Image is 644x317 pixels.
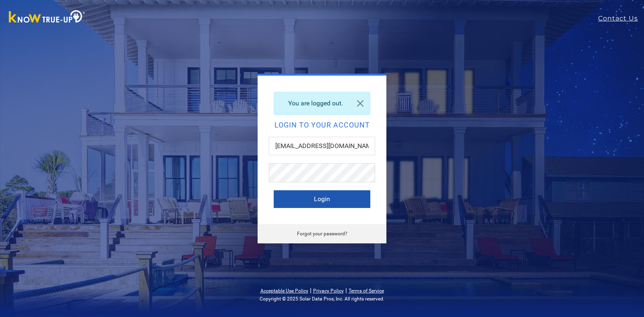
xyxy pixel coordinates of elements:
[310,286,312,294] span: |
[297,231,347,237] a: Forgot your password?
[313,288,344,294] a: Privacy Policy
[345,286,347,294] span: |
[351,92,370,115] a: Close
[274,121,370,129] h2: Login to your account
[269,137,375,155] input: Email
[5,8,89,27] img: Know True-Up
[274,92,370,115] div: You are logged out.
[598,14,644,23] a: Contact Us
[349,288,384,294] a: Terms of Service
[274,190,370,208] button: Login
[260,288,308,294] a: Acceptable Use Policy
